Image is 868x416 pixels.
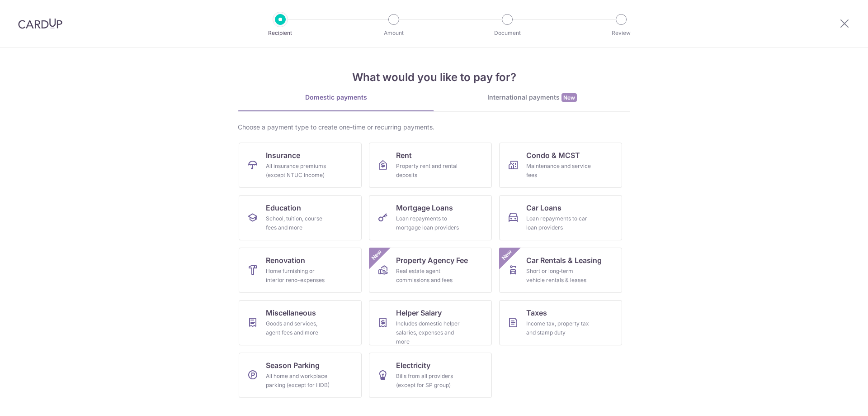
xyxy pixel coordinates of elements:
[238,93,434,102] div: Domestic payments
[561,93,577,102] span: New
[266,307,316,318] span: Miscellaneous
[396,360,430,371] span: Electricity
[247,29,314,38] p: Recipient
[239,143,362,188] a: InsuranceAll insurance premiums (except NTUC Income)
[266,319,331,337] div: Goods and services, agent fees and more
[239,195,362,240] a: EducationSchool, tuition, course fees and more
[526,255,602,266] span: Car Rentals & Leasing
[526,202,561,213] span: Car Loans
[526,319,591,337] div: Income tax, property tax and stamp duty
[396,319,461,346] div: Includes domestic helper salaries, expenses and more
[396,162,461,180] div: Property rent and rental deposits
[499,300,622,345] a: TaxesIncome tax, property tax and stamp duty
[369,353,492,398] a: ElectricityBills from all providers (except for SP group)
[369,248,384,263] span: New
[369,195,492,240] a: Mortgage LoansLoan repayments to mortgage loan providers
[396,267,461,285] div: Real estate agent commissions and fees
[474,29,541,38] p: Document
[499,195,622,240] a: Car LoansLoan repayments to car loan providers
[396,255,468,266] span: Property Agency Fee
[266,267,331,285] div: Home furnishing or interior reno-expenses
[526,307,547,318] span: Taxes
[266,150,300,161] span: Insurance
[266,360,320,371] span: Season Parking
[369,143,492,188] a: RentProperty rent and rental deposits
[266,202,301,213] span: Education
[266,372,331,390] div: All home and workplace parking (except for HDB)
[369,248,492,293] a: Property Agency FeeReal estate agent commissions and feesNew
[360,29,427,38] p: Amount
[18,18,62,29] img: CardUp
[396,202,453,213] span: Mortgage Loans
[810,389,859,411] iframe: Opens a widget where you can find more information
[239,353,362,398] a: Season ParkingAll home and workplace parking (except for HDB)
[238,69,630,86] h4: What would you like to pay for?
[266,162,331,180] div: All insurance premiums (except NTUC Income)
[434,93,630,102] div: International payments
[526,162,591,180] div: Maintenance and service fees
[266,214,331,232] div: School, tuition, course fees and more
[499,143,622,188] a: Condo & MCSTMaintenance and service fees
[526,214,591,232] div: Loan repayments to car loan providers
[396,307,442,318] span: Helper Salary
[526,267,591,285] div: Short or long‑term vehicle rentals & leases
[396,372,461,390] div: Bills from all providers (except for SP group)
[239,300,362,345] a: MiscellaneousGoods and services, agent fees and more
[396,150,412,161] span: Rent
[396,214,461,232] div: Loan repayments to mortgage loan providers
[369,300,492,345] a: Helper SalaryIncludes domestic helper salaries, expenses and more
[238,123,630,132] div: Choose a payment type to create one-time or recurring payments.
[266,255,305,266] span: Renovation
[526,150,580,161] span: Condo & MCST
[500,248,514,263] span: New
[499,248,622,293] a: Car Rentals & LeasingShort or long‑term vehicle rentals & leasesNew
[588,29,655,38] p: Review
[239,248,362,293] a: RenovationHome furnishing or interior reno-expenses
